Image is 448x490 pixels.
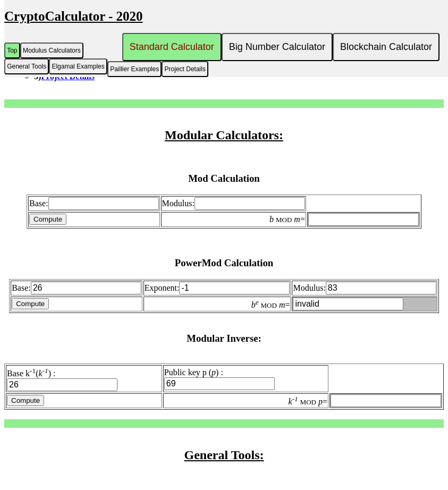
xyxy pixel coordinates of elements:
[293,283,436,292] label: Modulus:
[30,366,36,374] sup: -1
[318,397,323,406] i: p
[326,282,436,294] input: Modulus:
[4,58,49,74] button: General Tools
[292,395,298,403] i: -1
[43,366,48,374] i: -1
[7,378,117,391] input: Base k-1(k-1) :
[4,333,444,344] h3: Modular Inverse:
[145,283,290,292] label: Exponent:
[31,282,141,294] input: Base:
[29,199,159,208] label: Base:
[7,369,117,389] label: Base k ( ) :
[48,197,159,210] input: Base:
[294,215,300,224] i: m
[212,368,216,377] i: p
[7,395,44,406] input: Compute
[300,398,316,406] font: MOD
[288,397,292,406] i: k
[122,33,222,61] button: Standard Calculator
[184,448,264,462] u: General Tools:
[164,368,275,388] label: Public key p ( ) :
[162,199,305,208] label: Modulus:
[269,215,305,224] label: =
[39,369,43,378] i: k
[29,214,66,225] input: Compute
[12,283,141,292] label: Base:
[333,33,439,61] button: Blockchain Calculator
[276,216,292,224] font: MOD
[251,300,256,309] i: b
[20,43,83,58] button: Modulus Calculators
[269,215,274,224] i: b
[162,61,208,77] button: Project Details
[251,300,290,309] label: =
[222,33,333,61] button: Big Number Calculator
[4,9,143,23] u: CryptoCalculator - 2020
[288,397,327,406] label: =
[49,58,107,74] button: Elgamal Examples
[164,377,275,390] input: Public key p (p) :
[279,300,285,309] i: m
[107,61,162,77] button: Paillier Examples
[12,298,49,309] input: Compute
[165,128,283,142] u: Modular Calculators:
[4,43,20,58] button: Top
[4,173,444,184] h3: Mod Calculation
[4,257,444,269] h3: PowerMod Calculation
[179,282,290,294] input: Exponent:
[195,197,305,210] input: Modulus:
[256,298,259,306] i: e
[261,301,277,309] font: MOD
